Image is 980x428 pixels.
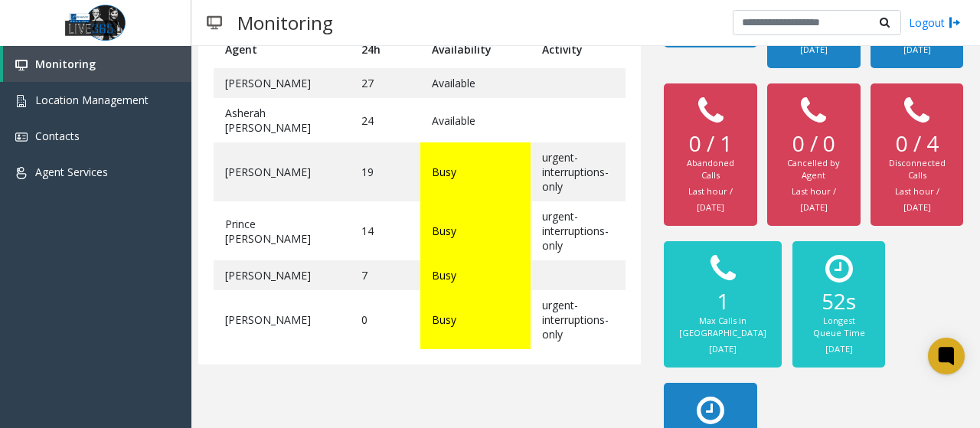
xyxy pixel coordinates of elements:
td: 24 [350,98,420,142]
td: 0 [350,290,420,349]
img: pageIcon [207,4,222,41]
img: logout [949,15,961,31]
td: Available [420,68,531,98]
img: 'icon' [15,59,28,71]
td: Busy [420,142,531,201]
td: urgent-interruptions-only [531,142,626,201]
th: 24h [350,31,420,68]
h2: 0 / 4 [886,131,948,157]
th: Availability [420,31,531,68]
h2: 0 / 0 [782,131,844,157]
td: Busy [420,201,531,260]
img: 'icon' [15,131,28,143]
td: [PERSON_NAME] [214,142,350,201]
span: Agent Services [35,165,108,179]
td: urgent-interruptions-only [531,201,626,260]
th: Agent [214,31,350,68]
img: 'icon' [15,167,28,179]
td: Busy [420,260,531,290]
small: [DATE] [825,343,853,354]
td: [PERSON_NAME] [214,260,350,290]
td: Available [420,98,531,142]
h2: 1 [679,289,766,315]
td: 19 [350,142,420,201]
small: Last hour / [DATE] [895,185,939,213]
small: Last hour / [DATE] [688,185,733,213]
span: Contacts [35,129,80,143]
a: Logout [909,15,961,31]
td: Busy [420,290,531,349]
div: Abandoned Calls [679,157,741,182]
td: 27 [350,68,420,98]
div: Longest Queue Time [808,315,870,340]
h2: 52s [808,289,870,315]
td: Prince [PERSON_NAME] [214,201,350,260]
td: urgent-interruptions-only [531,290,626,349]
div: Max Calls in [GEOGRAPHIC_DATA] [679,315,766,340]
div: Disconnected Calls [886,157,948,182]
img: 'icon' [15,95,28,107]
small: Last hour / [DATE] [792,185,836,213]
a: Monitoring [3,46,191,82]
small: [DATE] [709,343,737,354]
h3: Monitoring [230,4,341,41]
td: 7 [350,260,420,290]
h2: 0 / 1 [679,131,741,157]
div: Cancelled by Agent [782,157,844,182]
td: [PERSON_NAME] [214,290,350,349]
span: Location Management [35,93,149,107]
td: 14 [350,201,420,260]
span: Monitoring [35,57,96,71]
td: Asherah [PERSON_NAME] [214,98,350,142]
td: [PERSON_NAME] [214,68,350,98]
th: Activity [531,31,626,68]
